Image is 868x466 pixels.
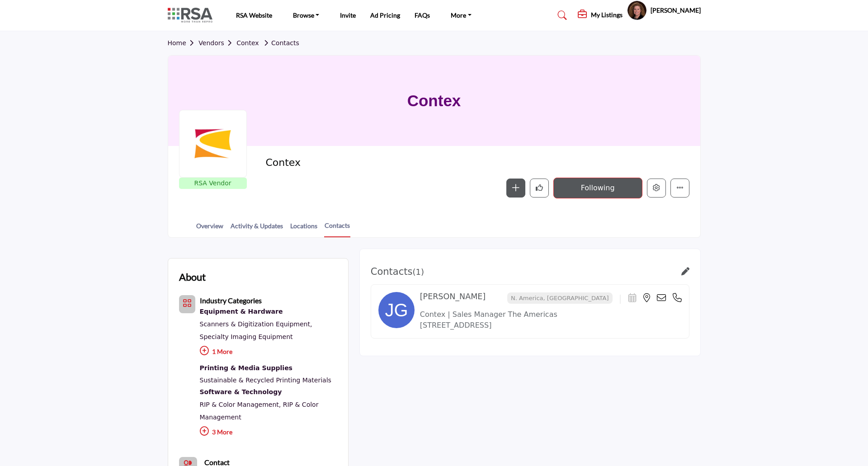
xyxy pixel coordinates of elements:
[627,0,647,20] button: Show hide supplier dropdown
[340,11,356,19] a: Invite
[287,9,326,22] a: Browse
[200,333,293,340] a: Specialty Imaging Equipment
[200,306,337,318] div: Top-quality printers, copiers, and finishing equipment to enhance efficiency and precision in rep...
[407,56,461,146] h1: Contex
[198,39,236,47] a: Vendors
[420,320,682,331] p: [STREET_ADDRESS]
[553,178,642,198] button: Following
[168,8,217,23] img: site Logo
[370,11,400,19] a: Ad Pricing
[420,309,682,320] p: Contex | Sales Manager The Americas
[200,424,337,443] p: 3 More
[236,11,272,19] a: RSA Website
[200,297,262,305] a: Industry Categories
[200,320,312,328] a: Scanners & Digitization Equipment,
[371,266,424,278] h3: Contacts
[200,362,337,374] div: A wide range of high-quality paper, films, inks, and specialty materials for 3D printing needs.
[324,221,350,237] a: Contacts
[651,6,701,15] h5: [PERSON_NAME]
[236,39,259,47] a: Contex
[412,267,424,277] span: ( )
[265,157,514,169] h2: Contex
[200,296,262,305] b: Industry Categories
[415,267,420,277] span: 1
[200,306,337,318] a: Equipment & Hardware
[200,386,337,398] a: Software & Technology
[507,292,613,304] span: Sales Territory
[200,343,337,362] p: 1 More
[444,9,478,22] a: More
[290,221,318,237] a: Locations
[378,292,415,328] img: image
[415,11,430,19] a: FAQs
[647,179,666,198] button: Edit company
[196,221,224,237] a: Overview
[200,401,281,408] a: RIP & Color Management,
[200,362,337,374] a: Printing & Media Supplies
[578,10,623,21] div: My Listings
[179,295,195,313] button: Category Icon
[670,179,689,198] button: More details
[261,39,299,47] a: Contacts
[591,11,623,19] h5: My Listings
[530,179,549,198] button: Like
[200,377,331,384] a: Sustainable & Recycled Printing Materials
[420,292,486,301] h4: [PERSON_NAME]
[681,267,689,277] a: Link of redirect to contact page
[181,179,245,188] p: RSA Vendor
[179,269,206,284] h2: About
[200,386,337,398] div: Advanced software and digital tools for print management, automation, and streamlined workflows.
[200,401,319,421] a: RIP & Color Management
[230,221,283,237] a: Activity & Updates
[549,8,573,23] a: Search
[168,39,199,47] a: Home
